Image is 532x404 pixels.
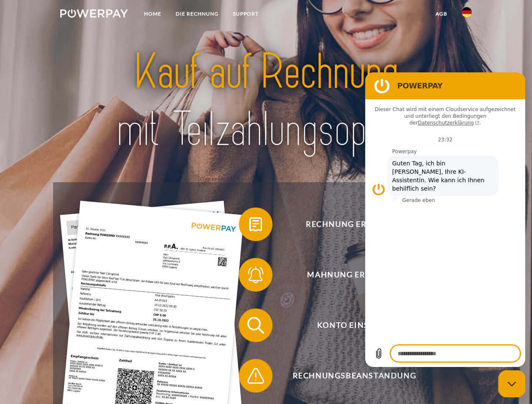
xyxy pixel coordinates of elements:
a: agb [428,6,454,21]
button: Rechnungsbeanstandung [239,359,458,393]
a: SUPPORT [226,6,266,21]
button: Mahnung erhalten? [239,258,458,292]
img: qb_bill.svg [245,214,266,235]
a: Home [137,6,168,21]
iframe: Schaltfläche zum Öffnen des Messaging-Fensters; Konversation läuft [498,370,525,397]
span: Mahnung erhalten? [251,258,457,292]
img: qb_warning.svg [245,365,266,386]
span: Rechnung erhalten? [251,207,457,241]
iframe: Messaging-Fenster [365,72,525,367]
a: DIE RECHNUNG [168,6,226,21]
img: title-powerpay_de.svg [80,40,452,161]
img: qb_bell.svg [245,264,266,285]
button: Rechnung erhalten? [239,207,458,241]
span: Konto einsehen [251,308,457,342]
button: Konto einsehen [239,308,458,342]
img: de [462,7,472,17]
span: Rechnungsbeanstandung [251,359,457,393]
img: logo-powerpay-white.svg [60,9,128,18]
img: qb_search.svg [245,315,266,336]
